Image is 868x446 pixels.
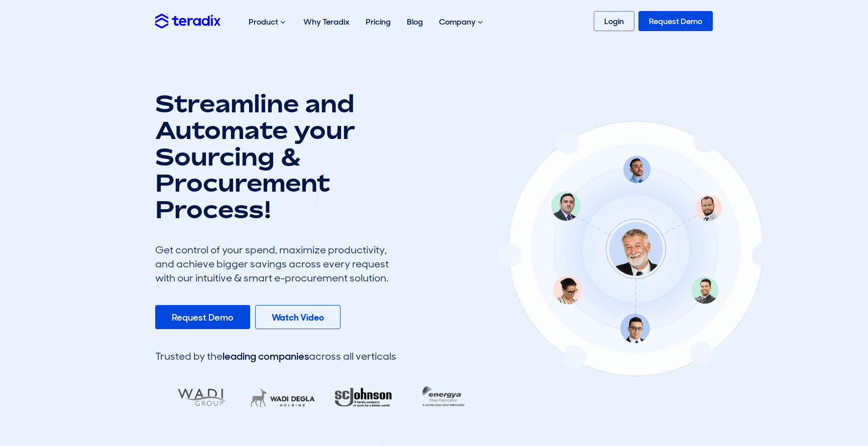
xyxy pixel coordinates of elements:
[295,6,358,38] a: Why Teradix
[155,243,396,285] div: Get control of your spend, maximize productivity, and achieve bigger savings across every request...
[638,11,713,31] a: Request Demo
[358,6,399,38] a: Pricing
[155,349,396,363] div: Trusted by the across all verticals
[241,6,295,38] div: Product
[155,305,250,329] a: Request Demo
[155,90,396,223] h1: Streamline and Automate your Sourcing & Procurement Process!
[399,6,431,38] a: Blog
[255,305,341,329] a: Watch Video
[223,350,309,363] span: leading companies
[321,381,403,414] img: RA
[594,11,634,31] a: Login
[272,312,324,324] b: Watch Video
[155,14,221,28] img: Teradix logo
[241,381,322,414] img: LifeMakers
[431,6,493,38] div: Company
